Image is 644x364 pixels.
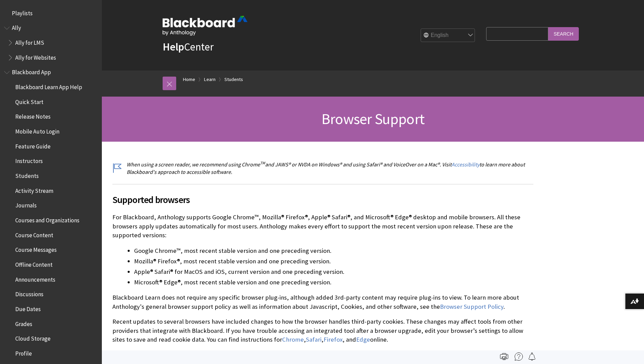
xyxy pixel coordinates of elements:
img: Blackboard by Anthology [163,16,247,36]
span: Discussions [15,288,43,298]
span: Mobile Auto Login [15,126,59,135]
span: Browser Support [321,109,424,128]
span: Ally for LMS [15,37,44,46]
span: Feature Guide [15,141,51,150]
span: Blackboard Learn App Help [15,81,82,90]
span: Journals [15,200,37,209]
img: Print [500,352,508,361]
strong: Help [163,40,184,54]
a: Chrome [282,336,304,344]
span: Instructors [15,156,43,165]
span: Due Dates [15,303,41,312]
p: Recent updates to several browsers have included changes to how the browser handles third-party c... [112,317,533,344]
a: Firefox [324,336,343,344]
span: Courses and Organizations [15,215,79,224]
span: Grades [15,318,32,327]
input: Search [548,27,579,40]
a: Accessibility [452,161,479,168]
a: Home [183,75,195,84]
p: For Blackboard, Anthology supports Google Chrome™, Mozilla® Firefox®, Apple® Safari®, and Microso... [112,213,533,240]
span: Offline Content [15,259,53,268]
a: Students [224,75,243,84]
img: More help [515,352,523,361]
span: Blackboard App [12,67,51,76]
span: Activity Stream [15,185,53,194]
a: HelpCenter [163,40,214,54]
a: Edge [356,336,370,344]
span: Cloud Storage [15,333,51,342]
a: Browser Support Policy [440,303,503,311]
li: Mozilla® Firefox®, most recent stable version and one preceding version. [134,257,533,266]
p: Blackboard Learn does not require any specific browser plug-ins, although added 3rd-party content... [112,293,533,311]
span: Profile [15,348,32,357]
span: Ally [12,22,21,32]
p: When using a screen reader, we recommend using Chrome and JAWS® or NVDA on Windows® and using Saf... [112,161,533,176]
span: Students [15,170,39,179]
li: Apple® Safari® for MacOS and iOS, current version and one preceding version. [134,267,533,277]
a: Learn [204,75,216,84]
li: Microsoft® Edge®, most recent stable version and one preceding version. [134,278,533,287]
span: Playlists [12,7,33,17]
span: Quick Start [15,96,43,105]
sup: TM [260,160,265,165]
a: Safari [306,336,321,344]
span: Course Content [15,229,53,239]
span: Ally for Websites [15,52,56,61]
li: Google Chrome™, most recent stable version and one preceding version. [134,246,533,256]
span: Course Messages [15,244,57,254]
nav: Book outline for Anthology Ally Help [4,22,98,63]
select: Site Language Selector [421,29,475,42]
span: Supported browsers [112,193,533,207]
nav: Book outline for Playlists [4,7,98,19]
img: Follow this page [528,352,536,361]
span: Release Notes [15,111,51,120]
span: Announcements [15,274,55,283]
